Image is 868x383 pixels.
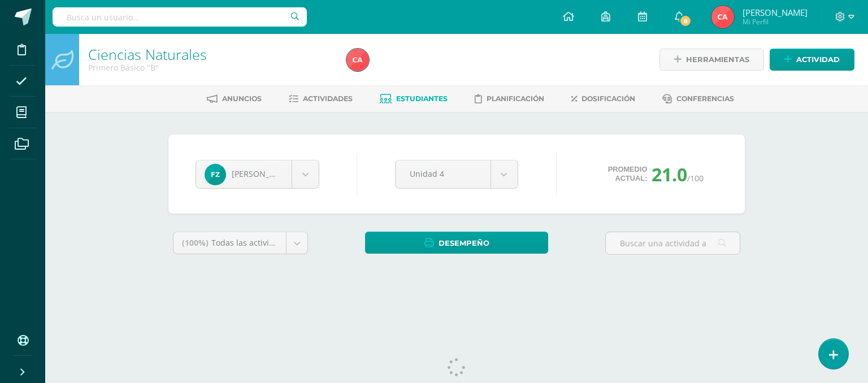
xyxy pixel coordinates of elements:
h1: Ciencias Naturales [88,46,333,62]
a: Dosificación [571,90,635,108]
a: Actividades [289,90,353,108]
a: Ciencias Naturales [88,45,207,64]
span: [PERSON_NAME] [743,7,808,18]
span: Estudiantes [396,94,448,103]
img: 1595d55a01a9df92a2b7a1c66a1479be.png [711,6,734,28]
a: (100%)Todas las actividades de esta unidad [173,232,307,254]
span: Promedio actual: [608,165,648,183]
a: Unidad 4 [396,160,518,188]
a: Planificación [475,90,544,108]
span: (100%) [182,237,209,248]
span: /100 [687,173,704,184]
a: Conferencias [662,90,734,108]
a: Actividad [770,49,854,71]
input: Buscar una actividad aquí... [606,232,740,254]
a: Anuncios [207,90,262,108]
span: Todas las actividades de esta unidad [211,237,351,248]
span: Conferencias [676,94,734,103]
span: 8 [679,15,692,27]
span: Desempeño [439,233,489,254]
input: Busca un usuario... [53,7,307,27]
span: Planificación [487,94,544,103]
span: Unidad 4 [410,160,476,187]
span: Actividades [303,94,353,103]
a: [PERSON_NAME] [196,160,319,188]
a: Estudiantes [380,90,448,108]
span: Dosificación [581,94,635,103]
span: [PERSON_NAME] [232,168,295,179]
img: 1595d55a01a9df92a2b7a1c66a1479be.png [346,49,369,71]
span: Actividad [796,49,840,70]
span: 21.0 [652,162,687,186]
span: Mi Perfil [743,17,808,27]
img: 6be6b598b564823f0fefe00045122328.png [205,164,226,185]
span: Anuncios [222,94,262,103]
a: Desempeño [365,232,548,254]
a: Herramientas [659,49,764,71]
div: Primero Básico 'B' [88,62,333,73]
span: Herramientas [686,49,749,70]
